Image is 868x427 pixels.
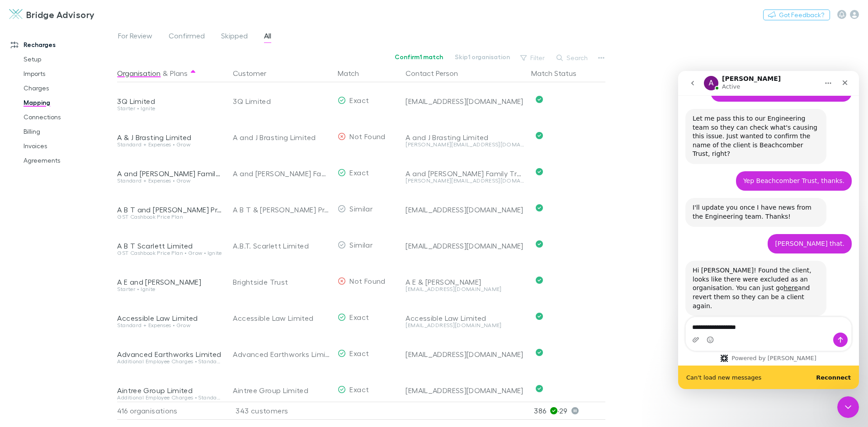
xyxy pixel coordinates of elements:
div: Advanced Earthworks Limited [117,350,222,359]
div: A B T Scarlett Limited [117,241,222,250]
div: A and [PERSON_NAME] Family Trust [117,169,222,178]
a: Setup [14,52,122,66]
div: A & J Brasting Limited [117,133,222,142]
img: Bridge Advisory's Logo [9,9,23,20]
svg: Confirmed [536,204,543,211]
a: Mapping [14,95,122,110]
div: A and J Brasting Limited [406,133,524,142]
span: For Review [118,31,152,43]
button: Organisation [117,64,160,82]
div: Accessible Law Limited [117,314,222,323]
span: Not Found [349,277,385,285]
div: [EMAIL_ADDRESS][DOMAIN_NAME] [406,323,524,328]
div: A B T and [PERSON_NAME] Property Trust [117,205,222,214]
div: [EMAIL_ADDRESS][DOMAIN_NAME] [406,286,524,292]
iframe: Intercom live chat [678,71,859,389]
div: A E & [PERSON_NAME] [406,277,524,286]
button: Plans [170,64,188,82]
svg: Confirmed [536,349,543,356]
svg: Confirmed [536,168,543,175]
div: A and J Brasting Limited [233,119,330,155]
div: [EMAIL_ADDRESS][DOMAIN_NAME] [406,97,524,106]
div: GST Cashbook Price Plan [117,214,222,220]
div: Aintree Group Limited [233,372,330,408]
div: Aintree Group Limited [117,386,222,395]
div: Standard + Expenses • Grow [117,178,222,183]
button: Contact Person [406,64,469,82]
button: Skip1 organisation [449,52,516,62]
span: Exact [349,96,369,104]
div: [PERSON_NAME][EMAIL_ADDRESS][DOMAIN_NAME] [406,142,524,147]
div: 3Q Limited [117,97,222,106]
span: Exact [349,349,369,357]
div: Standard + Expenses • Grow [117,142,222,147]
div: [EMAIL_ADDRESS][DOMAIN_NAME] [406,241,524,250]
button: Filter [516,52,550,63]
div: 3Q Limited [233,83,330,119]
div: A B T & [PERSON_NAME] Property Trust [233,192,330,228]
a: Connections [14,110,122,124]
div: [EMAIL_ADDRESS][DOMAIN_NAME] [406,205,524,214]
div: Additional Employee Charges • Standard + Payroll + Expenses • Grow [117,359,222,364]
iframe: Intercom live chat [837,396,859,418]
div: A and [PERSON_NAME] Family Trust [233,155,330,192]
svg: Confirmed [536,313,543,320]
div: Standard + Expenses • Grow [117,323,222,328]
button: Search [552,52,593,63]
svg: Confirmed [536,132,543,139]
div: A.B.T. Scarlett Limited [233,228,330,264]
div: Accessible Law Limited [233,300,330,336]
div: [PERSON_NAME][EMAIL_ADDRESS][DOMAIN_NAME] [406,178,524,183]
div: Starter • Ignite [117,286,222,292]
svg: Confirmed [536,277,543,284]
div: [EMAIL_ADDRESS][DOMAIN_NAME] [406,350,524,359]
span: Not Found [349,132,385,141]
span: Exact [349,313,369,321]
span: All [264,31,271,43]
h3: Bridge Advisory [26,9,95,20]
div: 343 customers [226,402,334,420]
div: Brightside Trust [233,264,330,300]
div: Additional Employee Charges • Standard + Payroll + Expenses [117,395,222,400]
a: Bridge Advisory [4,4,100,25]
button: Match Status [531,64,587,82]
div: Accessible Law Limited [406,314,524,323]
svg: Confirmed [536,385,543,392]
div: [EMAIL_ADDRESS][DOMAIN_NAME] [406,386,524,395]
div: & [117,64,222,82]
button: Confirm1 match [389,52,449,62]
div: A and [PERSON_NAME] Family Trust [406,169,524,178]
button: Match [338,64,370,82]
div: Starter • Ignite [117,106,222,111]
svg: Confirmed [536,96,543,103]
span: Similar [349,240,373,249]
span: Skipped [221,31,248,43]
a: Charges [14,81,122,95]
span: Exact [349,385,369,394]
a: Recharges [2,38,122,52]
